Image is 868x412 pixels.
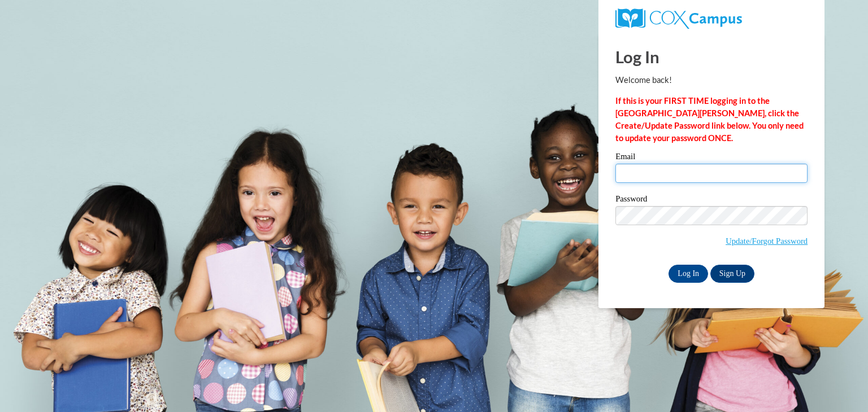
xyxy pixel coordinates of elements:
p: Welcome back! [615,74,808,86]
label: Password [615,195,808,206]
a: Sign Up [710,265,754,283]
a: Update/Forgot Password [726,236,808,246]
input: Log In [669,265,708,283]
a: COX Campus [615,8,808,29]
label: Email [615,152,808,164]
strong: If this is your FIRST TIME logging in to the [GEOGRAPHIC_DATA][PERSON_NAME], click the Create/Upd... [615,96,804,143]
h1: Log In [615,45,808,68]
img: COX Campus [615,8,742,29]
